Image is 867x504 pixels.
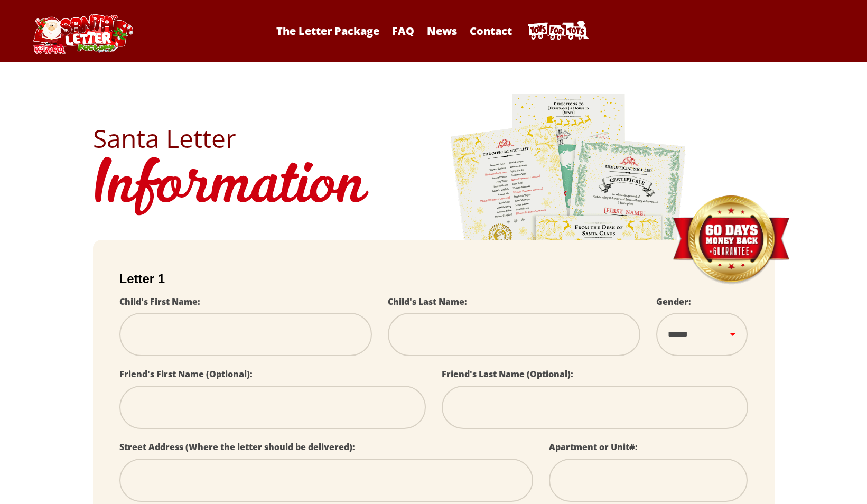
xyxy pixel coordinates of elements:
img: Money Back Guarantee [672,195,790,285]
label: Street Address (Where the letter should be delivered): [119,441,355,453]
label: Child's Last Name: [388,296,467,307]
h2: Letter 1 [119,272,748,286]
label: Apartment or Unit#: [549,441,638,453]
label: Friend's Last Name (Optional): [442,368,573,380]
label: Child's First Name: [119,296,200,307]
img: letters.png [450,92,687,388]
img: Santa Letter Logo [30,14,135,54]
a: The Letter Package [271,24,385,38]
a: News [422,24,462,38]
a: FAQ [387,24,419,38]
h2: Santa Letter [93,126,775,151]
label: Gender: [656,296,691,307]
label: Friend's First Name (Optional): [119,368,253,380]
a: Contact [464,24,517,38]
h1: Information [93,151,775,224]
